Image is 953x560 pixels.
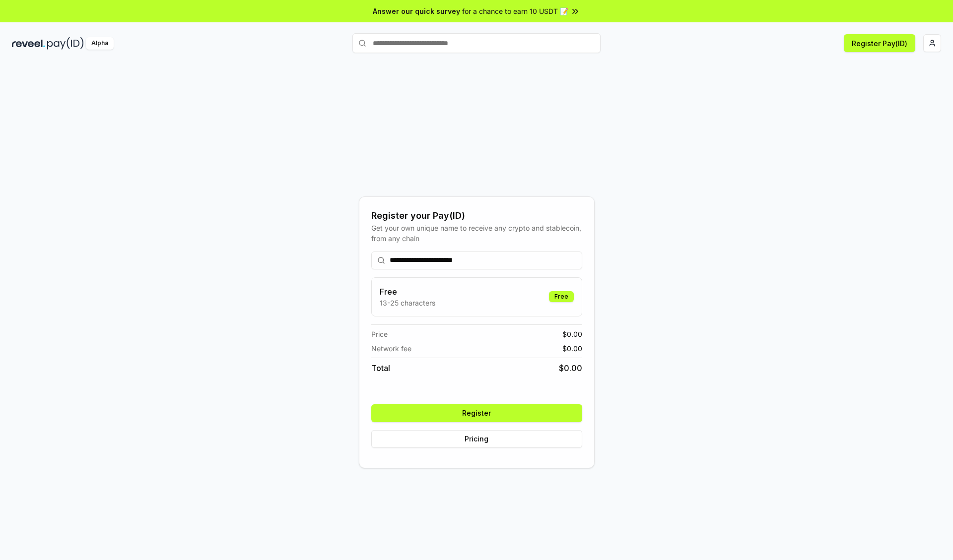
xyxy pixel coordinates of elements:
[86,37,114,50] div: Alpha
[47,37,84,50] img: pay_id
[12,37,45,50] img: reveel_dark
[371,362,390,374] span: Total
[371,430,582,448] button: Pricing
[462,6,568,16] span: for a chance to earn 10 USDT 📝
[549,291,574,302] div: Free
[844,34,915,52] button: Register Pay(ID)
[371,223,582,244] div: Get your own unique name to receive any crypto and stablecoin, from any chain
[562,329,582,339] span: $ 0.00
[371,209,582,223] div: Register your Pay(ID)
[559,362,582,374] span: $ 0.00
[380,286,435,298] h3: Free
[371,404,582,422] button: Register
[562,343,582,354] span: $ 0.00
[380,298,435,308] p: 13-25 characters
[373,6,460,16] span: Answer our quick survey
[371,329,388,339] span: Price
[371,343,411,354] span: Network fee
